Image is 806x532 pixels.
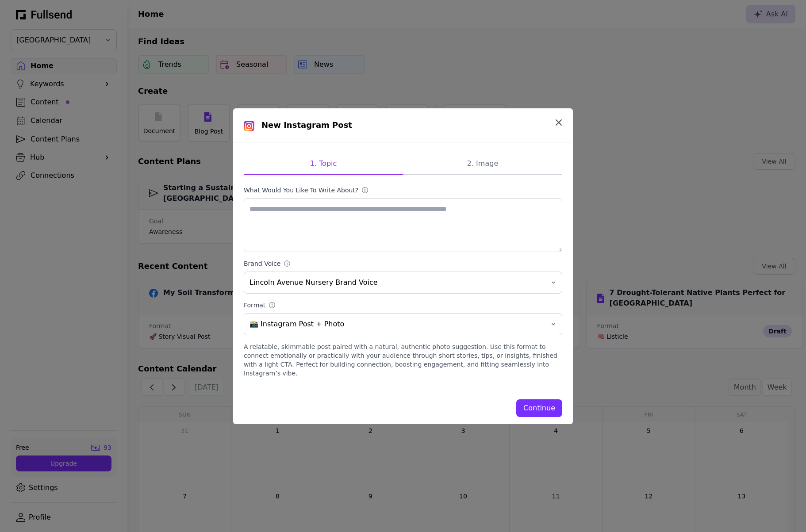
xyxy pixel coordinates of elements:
[261,119,352,131] h1: New Instagram Post
[249,319,544,329] span: 📸 Instagram Post + Photo
[244,342,562,378] div: A relatable, skimmable post paired with a natural, authentic photo suggestion. Use this format to...
[523,403,555,413] div: Continue
[244,259,562,268] label: Brand Voice
[516,399,562,417] button: Continue
[244,153,403,175] button: 1. Topic
[244,186,562,195] label: What would you like to write about?
[284,259,292,268] div: ⓘ
[249,277,544,288] span: Lincoln Avenue Nursery Brand Voice
[403,153,562,175] button: 2. Image
[269,301,277,310] div: ⓘ
[244,301,562,310] label: Format
[244,272,562,294] button: Lincoln Avenue Nursery Brand Voice
[244,313,562,335] button: 📸 Instagram Post + Photo
[362,186,370,195] div: ⓘ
